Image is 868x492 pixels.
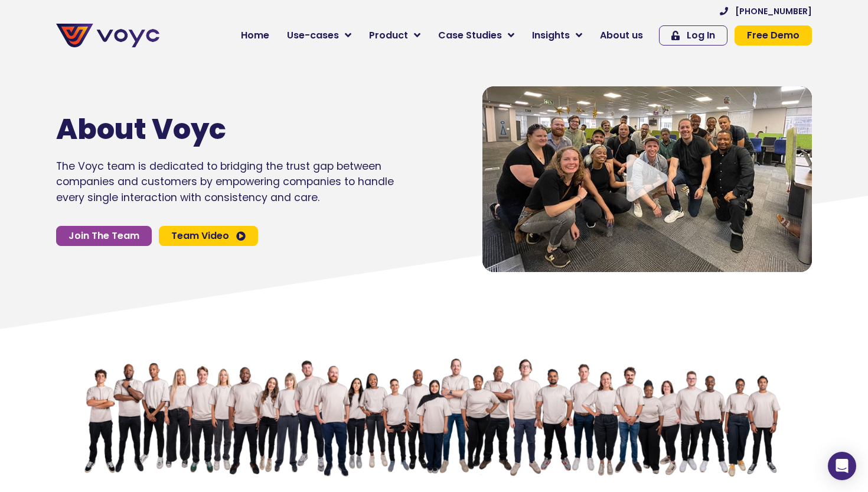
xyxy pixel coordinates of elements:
[687,31,715,40] span: Log In
[532,28,570,43] span: Insights
[591,24,652,47] a: About us
[56,158,394,205] p: The Voyc team is dedicated to bridging the trust gap between companies and customers by empowerin...
[241,28,269,43] span: Home
[360,24,429,47] a: Product
[735,25,812,46] a: Free Demo
[624,154,671,203] div: Video play button
[735,7,812,15] span: [PHONE_NUMBER]
[600,28,643,43] span: About us
[56,112,358,147] h1: About Voyc
[747,31,800,40] span: Free Demo
[68,231,139,241] span: Join The Team
[438,28,502,43] span: Case Studies
[659,25,727,46] a: Log In
[429,24,523,47] a: Case Studies
[523,24,591,47] a: Insights
[171,231,229,241] span: Team Video
[232,24,278,47] a: Home
[278,24,360,47] a: Use-cases
[369,28,408,43] span: Product
[828,452,856,480] div: Open Intercom Messenger
[720,7,812,15] a: [PHONE_NUMBER]
[56,226,152,246] a: Join The Team
[159,226,258,246] a: Team Video
[287,28,339,43] span: Use-cases
[56,24,159,47] img: voyc-full-logo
